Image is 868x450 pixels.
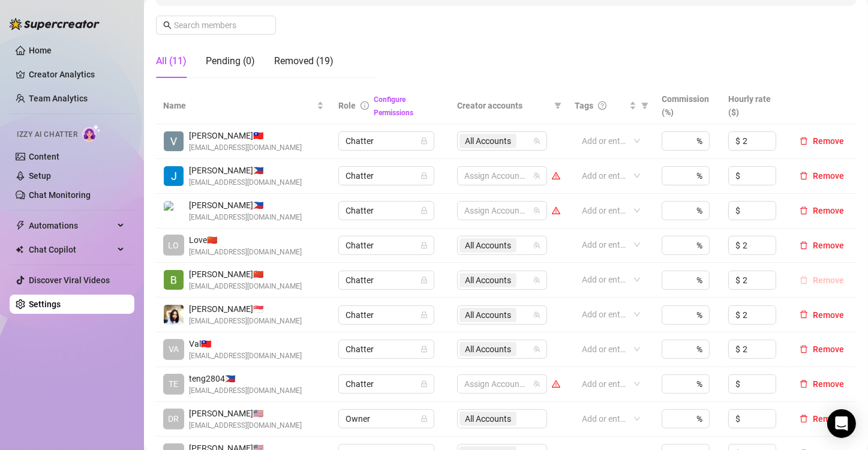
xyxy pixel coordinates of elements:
[813,379,844,389] span: Remove
[29,240,114,259] span: Chat Copilot
[800,172,808,180] span: delete
[554,102,561,109] span: filter
[346,167,427,185] span: Chatter
[800,137,808,145] span: delete
[813,171,844,181] span: Remove
[82,124,101,142] img: AI Chatter
[800,415,808,423] span: delete
[813,344,844,354] span: Remove
[346,340,427,358] span: Chatter
[189,372,302,385] span: teng2804 🇵🇭
[552,380,560,388] span: warning
[189,212,302,223] span: [EMAIL_ADDRESS][DOMAIN_NAME]
[800,241,808,250] span: delete
[465,274,511,287] span: All Accounts
[156,88,331,124] th: Name
[189,316,302,327] span: [EMAIL_ADDRESS][DOMAIN_NAME]
[533,207,540,214] span: team
[164,166,184,186] img: John ricar Ouano
[29,275,110,285] a: Discover Viral Videos
[813,310,844,320] span: Remove
[346,271,427,289] span: Chatter
[421,207,428,214] span: lock
[164,201,184,221] img: Aya
[346,202,427,220] span: Chatter
[361,101,369,110] span: info-circle
[189,247,302,258] span: [EMAIL_ADDRESS][DOMAIN_NAME]
[800,206,808,215] span: delete
[169,239,179,252] span: LO
[552,97,564,115] span: filter
[813,414,844,424] span: Remove
[346,375,427,393] span: Chatter
[164,270,184,290] img: Benjie Belediano
[189,420,302,431] span: [EMAIL_ADDRESS][DOMAIN_NAME]
[189,129,302,142] span: [PERSON_NAME] 🇹🇼
[795,273,849,287] button: Remove
[459,134,516,148] span: All Accounts
[421,242,428,249] span: lock
[346,132,427,150] span: Chatter
[16,221,25,230] span: thunderbolt
[459,342,516,356] span: All Accounts
[346,236,427,254] span: Chatter
[533,242,540,249] span: team
[164,131,184,151] img: Valentina Magtangob
[189,268,302,281] span: [PERSON_NAME] 🇨🇳
[800,310,808,319] span: delete
[533,172,540,179] span: team
[163,21,172,29] span: search
[795,203,849,218] button: Remove
[795,169,849,183] button: Remove
[459,238,516,253] span: All Accounts
[189,337,302,350] span: Val 🇹🇼
[189,281,302,292] span: [EMAIL_ADDRESS][DOMAIN_NAME]
[189,142,302,154] span: [EMAIL_ADDRESS][DOMAIN_NAME]
[156,54,187,68] div: All (11)
[721,88,788,124] th: Hourly rate ($)
[465,239,511,252] span: All Accounts
[174,19,259,32] input: Search members
[189,199,302,212] span: [PERSON_NAME] 🇵🇭
[421,277,428,284] span: lock
[421,346,428,353] span: lock
[189,302,302,316] span: [PERSON_NAME] 🇸🇬
[421,172,428,179] span: lock
[421,311,428,319] span: lock
[533,311,540,319] span: team
[421,137,428,145] span: lock
[164,305,184,325] img: Crismaine Digal
[827,409,856,438] div: Open Intercom Messenger
[346,410,427,428] span: Owner
[533,380,540,388] span: team
[29,171,51,181] a: Setup
[17,129,77,140] span: Izzy AI Chatter
[459,273,516,287] span: All Accounts
[795,412,849,426] button: Remove
[533,277,540,284] span: team
[16,245,23,254] img: Chat Copilot
[189,407,302,420] span: [PERSON_NAME] 🇺🇸
[813,241,844,250] span: Remove
[813,136,844,146] span: Remove
[29,46,52,55] a: Home
[10,18,100,30] img: logo-BBDzfeDw.svg
[29,65,125,84] a: Creator Analytics
[274,54,334,68] div: Removed (19)
[795,308,849,322] button: Remove
[552,206,560,215] span: warning
[813,275,844,285] span: Remove
[346,306,427,324] span: Chatter
[29,299,61,309] a: Settings
[189,164,302,177] span: [PERSON_NAME] 🇵🇭
[374,95,413,117] a: Configure Permissions
[169,343,179,356] span: VA
[169,377,179,391] span: TE
[465,134,511,148] span: All Accounts
[29,152,59,161] a: Content
[800,380,808,388] span: delete
[654,88,721,124] th: Commission (%)
[795,134,849,148] button: Remove
[795,342,849,356] button: Remove
[795,238,849,253] button: Remove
